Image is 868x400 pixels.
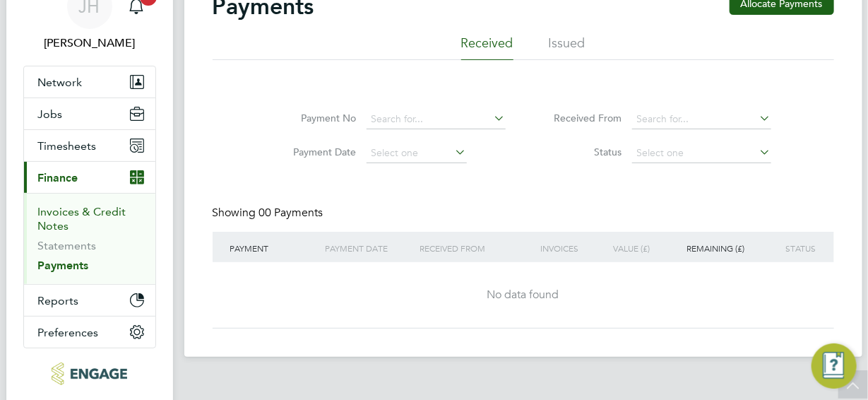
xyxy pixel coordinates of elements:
a: Payments [38,259,89,272]
li: Issued [549,35,585,60]
input: Search for... [632,110,771,129]
input: Search for... [367,110,506,129]
a: Go to home page [23,363,156,385]
li: Received [461,35,513,60]
span: 00 Payments [259,206,323,220]
div: Showing [213,206,326,220]
div: REMAINING (£) [653,232,748,264]
button: Network [24,66,155,98]
button: Preferences [24,317,155,348]
div: PAYMENT DATE [321,232,416,264]
img: northbuildrecruit-logo-retina.png [52,363,127,385]
div: INVOICES [535,232,582,264]
span: Network [38,76,83,89]
span: Preferences [38,326,99,339]
label: Payment No [275,112,357,124]
div: No data found [227,288,820,302]
input: Select one [632,143,771,163]
span: Timesheets [38,139,97,153]
div: RECEIVED FROM [416,232,535,264]
input: Select one [367,143,467,163]
button: Engage Resource Center [811,343,857,389]
div: STATUS [749,232,820,264]
label: Received From [541,112,622,124]
label: Payment Date [275,146,357,158]
span: Finance [38,171,78,184]
a: Invoices & Credit Notes [38,205,126,233]
button: Reports [24,285,155,316]
a: Statements [38,239,97,252]
span: Reports [38,294,79,307]
span: Jobs [38,107,63,121]
button: Timesheets [24,130,155,161]
div: VALUE (£) [582,232,653,264]
button: Jobs [24,98,155,129]
div: Finance [24,193,155,284]
button: Finance [24,162,155,193]
div: PAYMENT [227,232,321,264]
label: Status [541,146,622,158]
span: Jane Howley [23,35,156,52]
